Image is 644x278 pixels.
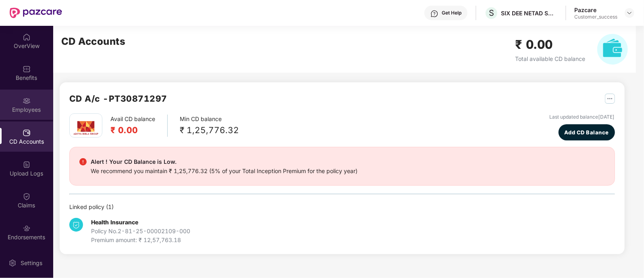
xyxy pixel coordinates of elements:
img: aditya.png [72,114,100,142]
div: Settings [18,259,45,267]
div: Pazcare [574,6,617,14]
img: svg+xml;base64,PHN2ZyBpZD0iQ2xhaW0iIHhtbG5zPSJodHRwOi8vd3d3LnczLm9yZy8yMDAwL3N2ZyIgd2lkdGg9IjIwIi... [23,192,31,201]
img: svg+xml;base64,PHN2ZyBpZD0iVXBsb2FkX0xvZ3MiIGRhdGEtbmFtZT0iVXBsb2FkIExvZ3MiIHhtbG5zPSJodHRwOi8vd3... [23,161,31,169]
img: svg+xml;base64,PHN2ZyBpZD0iQmVuZWZpdHMiIHhtbG5zPSJodHRwOi8vd3d3LnczLm9yZy8yMDAwL3N2ZyIgd2lkdGg9Ij... [23,65,31,73]
img: svg+xml;base64,PHN2ZyBpZD0iU2V0dGluZy0yMHgyMCIgeG1sbnM9Imh0dHA6Ly93d3cudzMub3JnLzIwMDAvc3ZnIiB3aW... [8,259,17,267]
img: svg+xml;base64,PHN2ZyBpZD0iRHJvcGRvd24tMzJ4MzIiIHhtbG5zPSJodHRwOi8vd3d3LnczLm9yZy8yMDAwL3N2ZyIgd2... [626,10,633,16]
span: Total available CD balance [515,55,585,62]
img: svg+xml;base64,PHN2ZyB4bWxucz0iaHR0cDovL3d3dy53My5vcmcvMjAwMC9zdmciIHhtbG5zOnhsaW5rPSJodHRwOi8vd3... [597,34,628,65]
img: svg+xml;base64,PHN2ZyB4bWxucz0iaHR0cDovL3d3dy53My5vcmcvMjAwMC9zdmciIHdpZHRoPSIzNCIgaGVpZ2h0PSIzNC... [69,218,83,232]
div: Last updated balance [DATE] [550,113,615,121]
div: Get Help [442,10,461,16]
button: Add CD Balance [559,124,615,140]
div: Premium amount: ₹ 12,57,763.18 [91,236,190,245]
h2: ₹ 0.00 [110,123,155,137]
span: S [489,8,494,18]
img: svg+xml;base64,PHN2ZyBpZD0iSG9tZSIgeG1sbnM9Imh0dHA6Ly93d3cudzMub3JnLzIwMDAvc3ZnIiB3aWR0aD0iMjAiIG... [23,33,31,41]
div: SIX DEE NETAD SOLUTIONS PRIVATE LIMITED [501,9,557,17]
img: svg+xml;base64,PHN2ZyBpZD0iRW5kb3JzZW1lbnRzIiB4bWxucz0iaHR0cDovL3d3dy53My5vcmcvMjAwMC9zdmciIHdpZH... [23,224,31,232]
span: Add CD Balance [564,128,609,136]
div: Alert ! Your CD Balance is Low. [91,157,357,167]
img: svg+xml;base64,PHN2ZyBpZD0iQ0RfQWNjb3VudHMiIGRhdGEtbmFtZT0iQ0QgQWNjb3VudHMiIHhtbG5zPSJodHRwOi8vd3... [23,129,31,137]
h2: CD Accounts [61,34,126,49]
img: svg+xml;base64,PHN2ZyBpZD0iRGFuZ2VyX2FsZXJ0IiBkYXRhLW5hbWU9IkRhbmdlciBhbGVydCIgeG1sbnM9Imh0dHA6Ly... [79,158,87,165]
h2: ₹ 0.00 [515,35,585,54]
div: Policy No. 2-81-25-00002109-000 [91,227,190,236]
img: New Pazcare Logo [10,8,62,18]
img: svg+xml;base64,PHN2ZyBpZD0iRW1wbG95ZWVzIiB4bWxucz0iaHR0cDovL3d3dy53My5vcmcvMjAwMC9zdmciIHdpZHRoPS... [23,97,31,105]
div: Linked policy ( 1 ) [69,203,615,211]
b: Health Insurance [91,219,138,226]
div: ₹ 1,25,776.32 [180,123,239,137]
img: svg+xml;base64,PHN2ZyB4bWxucz0iaHR0cDovL3d3dy53My5vcmcvMjAwMC9zdmciIHdpZHRoPSIyNSIgaGVpZ2h0PSIyNS... [605,94,615,104]
div: Min CD balance [180,115,239,137]
div: We recommend you maintain ₹ 1,25,776.32 (5% of your Total Inception Premium for the policy year) [91,167,357,176]
img: svg+xml;base64,PHN2ZyBpZD0iSGVscC0zMngzMiIgeG1sbnM9Imh0dHA6Ly93d3cudzMub3JnLzIwMDAvc3ZnIiB3aWR0aD... [430,10,438,18]
div: Customer_success [574,14,617,20]
h2: CD A/c - PT30871297 [69,92,167,105]
div: Avail CD balance [110,115,168,137]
